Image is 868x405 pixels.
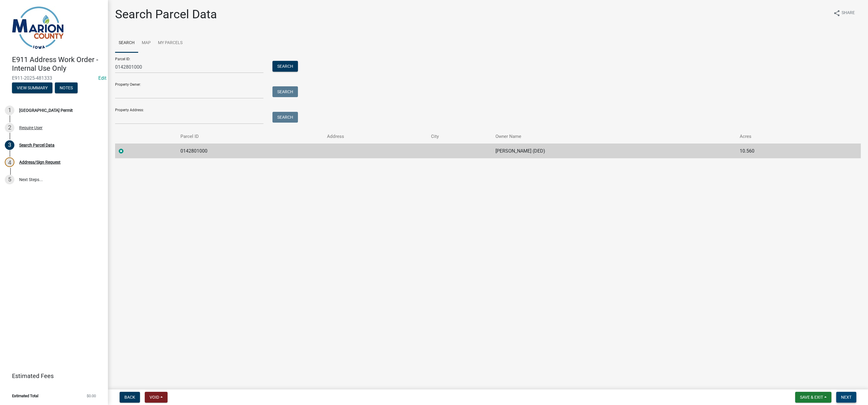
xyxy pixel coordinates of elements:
a: Edit [98,75,106,81]
h1: Search Parcel Data [115,7,217,22]
th: City [427,130,492,144]
td: 0142801000 [177,144,323,158]
span: Share [842,10,855,17]
th: Acres [736,130,830,144]
div: [GEOGRAPHIC_DATA] Permit [19,108,73,112]
th: Owner Name [492,130,736,144]
button: Notes [55,82,78,93]
button: Search [272,61,298,72]
div: 1 [5,106,14,115]
td: [PERSON_NAME] (DED) [492,144,736,158]
h4: E911 Address Work Order - Internal Use Only [12,55,103,73]
span: Save & Exit [800,395,823,400]
wm-modal-confirm: Edit Application Number [98,75,106,81]
a: My Parcels [154,34,186,53]
a: Search [115,34,138,53]
a: Map [138,34,154,53]
td: 10.560 [736,144,830,158]
button: Search [272,86,298,97]
div: Require User [19,126,43,130]
div: 5 [5,175,14,184]
button: Next [836,392,856,403]
div: 2 [5,123,14,133]
img: Marion County, Iowa [12,6,64,49]
span: Void [150,395,159,400]
i: share [833,10,840,17]
div: 4 [5,157,14,167]
wm-modal-confirm: Notes [55,86,78,91]
a: Estimated Fees [5,370,98,382]
button: Void [145,392,168,403]
th: Address [323,130,427,144]
button: Back [120,392,140,403]
span: Next [841,395,852,400]
div: Search Parcel Data [19,143,55,147]
wm-modal-confirm: Summary [12,86,52,91]
span: Back [124,395,135,400]
div: 3 [5,140,14,150]
button: Save & Exit [795,392,831,403]
button: View Summary [12,82,52,93]
span: $0.00 [87,394,96,398]
th: Parcel ID [177,130,323,144]
button: Search [272,112,298,123]
span: Estimated Total [12,394,38,398]
div: Address/Sign Request [19,160,61,164]
span: E911-2025-481333 [12,75,96,81]
button: shareShare [828,7,860,19]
